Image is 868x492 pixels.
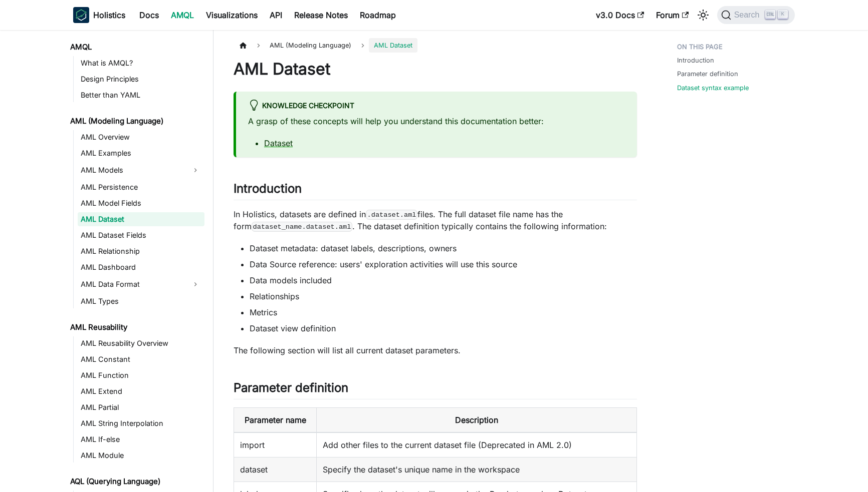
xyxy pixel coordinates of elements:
[78,448,204,462] a: AML Module
[133,7,165,23] a: Docs
[67,320,204,334] a: AML Reusability
[695,7,711,23] button: Switch between dark and light mode (currently light mode)
[78,416,204,430] a: AML String Interpolation
[78,352,204,366] a: AML Constant
[717,6,795,24] button: Search (Ctrl+K)
[78,212,204,226] a: AML Dataset
[78,162,186,178] a: AML Models
[677,69,738,79] a: Parameter definition
[78,294,204,308] a: AML Types
[73,7,89,23] img: Holistics
[186,162,204,178] button: Expand sidebar category 'AML Models'
[250,290,637,302] li: Relationships
[78,432,204,446] a: AML If-else
[78,88,204,102] a: Better than YAML
[73,7,125,23] a: HolisticsHolistics
[165,7,200,23] a: AMQL
[731,11,766,20] span: Search
[250,258,637,270] li: Data Source reference: users' exploration activities will use this source
[186,276,204,292] button: Expand sidebar category 'AML Data Format'
[250,306,637,318] li: Metrics
[63,30,213,492] nav: Docs sidebar
[248,100,625,113] div: Knowledge Checkpoint
[234,38,637,53] nav: Breadcrumbs
[264,7,288,23] a: API
[250,274,637,286] li: Data models included
[234,432,317,457] td: import
[78,368,204,382] a: AML Function
[317,408,637,433] th: Description
[234,344,637,356] p: The following section will list all current dataset parameters.
[650,7,695,23] a: Forum
[354,7,402,23] a: Roadmap
[67,40,204,54] a: AMQL
[78,146,204,160] a: AML Examples
[250,242,637,254] li: Dataset metadata: dataset labels, descriptions, owners
[78,130,204,144] a: AML Overview
[234,380,637,399] h2: Parameter definition
[78,180,204,194] a: AML Persistence
[78,72,204,86] a: Design Principles
[78,384,204,398] a: AML Extend
[234,457,317,482] td: dataset
[677,83,749,93] a: Dataset syntax example
[234,181,637,200] h2: Introduction
[369,38,417,53] span: AML Dataset
[78,244,204,258] a: AML Relationship
[264,138,293,148] a: Dataset
[248,115,625,127] p: A grasp of these concepts will help you understand this documentation better:
[234,38,253,53] a: Home page
[317,432,637,457] td: Add other files to the current dataset file (Deprecated in AML 2.0)
[200,7,264,23] a: Visualizations
[250,322,637,334] li: Dataset view definition
[78,196,204,210] a: AML Model Fields
[78,336,204,350] a: AML Reusability Overview
[78,228,204,242] a: AML Dataset Fields
[93,9,125,21] b: Holistics
[590,7,650,23] a: v3.0 Docs
[317,457,637,482] td: Specify the dataset's unique name in the workspace
[78,400,204,414] a: AML Partial
[67,474,204,488] a: AQL (Querying Language)
[265,38,356,53] span: AML (Modeling Language)
[78,276,186,292] a: AML Data Format
[78,56,204,70] a: What is AMQL?
[234,408,317,433] th: Parameter name
[67,114,204,128] a: AML (Modeling Language)
[234,208,637,232] p: In Holistics, datasets are defined in files. The full dataset file name has the form . The datase...
[778,10,788,19] kbd: K
[288,7,354,23] a: Release Notes
[677,56,714,65] a: Introduction
[252,222,352,232] code: dataset_name.dataset.aml
[78,260,204,274] a: AML Dashboard
[234,59,637,79] h1: AML Dataset
[366,210,417,220] code: .dataset.aml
